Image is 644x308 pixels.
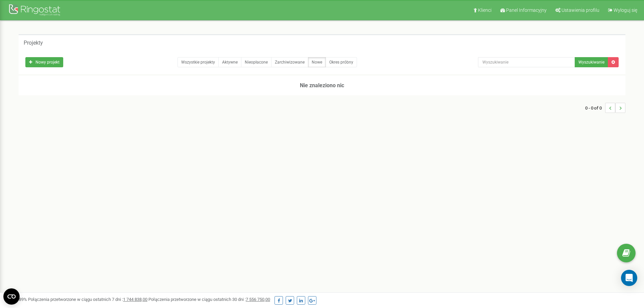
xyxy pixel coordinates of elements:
[585,103,605,113] span: 0 - 0 of 0
[246,297,270,302] u: 7 556 750,00
[575,57,608,67] button: Wyszukiwanie
[8,3,63,19] img: Ringostat Logo
[308,57,326,67] a: Nowe
[478,57,575,67] input: Wyszukiwanie
[478,7,492,13] span: Klienci
[241,57,271,67] a: Nieopłacone
[585,96,625,120] nav: ...
[28,297,147,302] span: Połączenia przetworzone w ciągu ostatnich 7 dni :
[3,288,20,305] button: Open CMP widget
[326,57,357,67] a: Okres próbny
[19,76,625,95] h3: Nie znaleziono nic
[271,57,308,67] a: Zarchiwizowane
[506,7,547,13] span: Panel Informacyjny
[562,7,599,13] span: Ustawienia profilu
[123,297,147,302] u: 1 744 838,00
[621,270,637,286] div: Open Intercom Messenger
[148,297,270,302] span: Połączenia przetworzone w ciągu ostatnich 30 dni :
[614,7,637,13] span: Wyloguj się
[24,40,43,46] h5: Projekty
[177,57,219,67] a: Wszystkie projekty
[25,57,63,67] a: Nowy projekt
[218,57,241,67] a: Aktywne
